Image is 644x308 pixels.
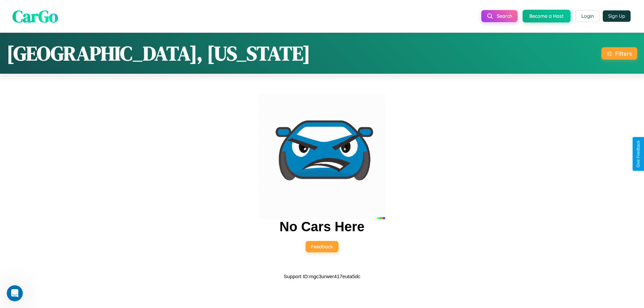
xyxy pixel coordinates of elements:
iframe: Intercom live chat [7,285,23,301]
span: CarGo [12,4,58,27]
h1: [GEOGRAPHIC_DATA], [US_STATE] [7,40,310,67]
div: Filters [615,50,632,57]
button: Search [481,10,518,22]
h2: No Cars Here [279,219,364,234]
span: Search [497,13,512,19]
button: Become a Host [523,10,571,22]
div: Give Feedback [636,140,641,168]
p: Support ID: mgc3urwer417euta5dc [284,272,360,281]
button: Login [576,10,599,22]
img: car [259,93,385,219]
button: Sign Up [603,10,631,22]
button: Filters [601,47,637,60]
button: Feedback [306,241,338,252]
